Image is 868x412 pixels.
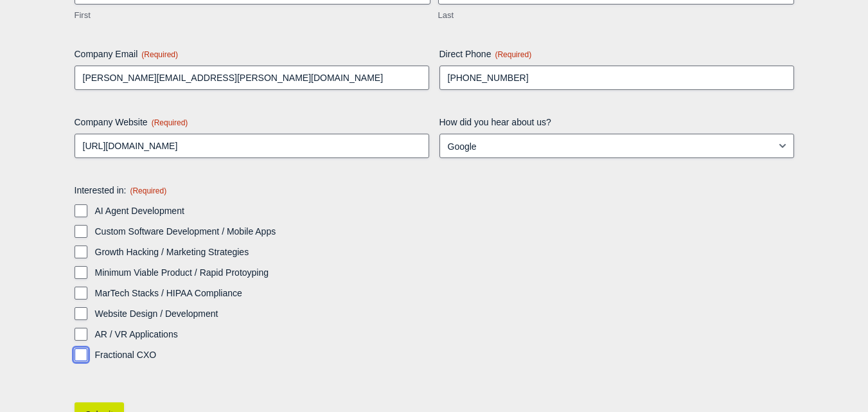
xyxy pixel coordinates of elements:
span: (Required) [152,118,188,127]
label: Company Email [75,48,429,60]
legend: Interested in: [75,184,167,197]
span: (Required) [141,50,178,59]
label: Company Website [75,116,429,129]
span: (Required) [130,186,166,195]
label: Website Design / Development [95,307,794,320]
label: Last [438,10,794,22]
input: https:// [75,134,429,158]
label: Fractional CXO [95,348,794,361]
label: Direct Phone [439,48,794,60]
label: First [75,10,430,22]
label: MarTech Stacks / HIPAA Compliance [95,287,794,300]
label: Custom Software Development / Mobile Apps [95,225,794,238]
span: (Required) [495,50,531,59]
label: AR / VR Applications [95,328,794,341]
label: How did you hear about us? [439,116,794,129]
label: AI Agent Development [95,204,794,217]
label: Growth Hacking / Marketing Strategies [95,246,794,258]
label: Minimum Viable Product / Rapid Protoyping [95,266,794,279]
